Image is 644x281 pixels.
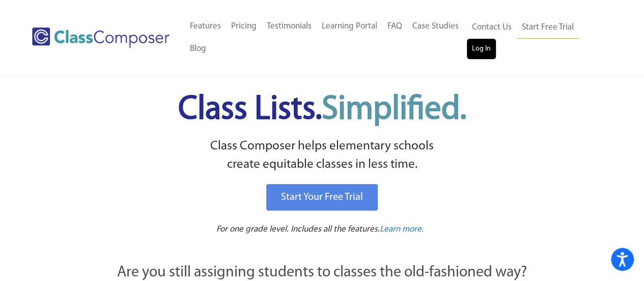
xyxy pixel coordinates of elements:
a: Case Studies [407,15,464,38]
a: Learning Portal [317,15,382,38]
a: Log In [467,39,496,59]
a: Pricing [226,15,262,38]
nav: Header Menu [467,16,604,59]
span: Simplified. [322,93,466,126]
span: Start Your Free Trial [281,192,363,202]
span: Class Lists. [178,93,466,126]
a: Start Free Trial [517,16,579,39]
a: Features [185,15,226,38]
a: Contact Us [467,16,517,39]
a: Learn more. [380,223,424,236]
nav: Header Menu [185,15,467,60]
p: Class Composer helps elementary schools create equitable classes in less time. [61,137,583,174]
a: Blog [185,38,211,60]
img: Class Composer [32,28,170,48]
a: FAQ [382,15,407,38]
a: Start Your Free Trial [266,184,378,211]
span: For one grade level. Includes all the features. [216,225,380,234]
span: Learn more. [380,225,424,234]
a: Testimonials [262,15,317,38]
